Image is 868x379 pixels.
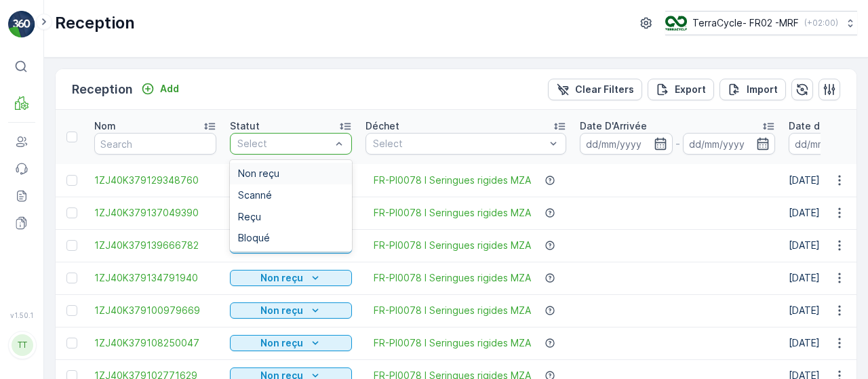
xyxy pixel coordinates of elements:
[94,206,216,220] a: 1ZJ40K379137049390
[575,83,634,96] p: Clear Filters
[94,336,216,350] a: 1ZJ40K379108250047
[719,79,786,100] button: Import
[12,334,33,356] div: TT
[237,137,331,151] p: Select
[94,271,216,285] a: 1ZJ40K379134791940
[374,206,531,220] a: FR-PI0078 I Seringues rigides MZA
[238,168,279,179] span: Non reçu
[94,119,116,133] p: Nom
[230,270,352,286] button: Non reçu
[260,336,303,350] p: Non reçu
[136,81,184,97] button: Add
[55,12,135,34] p: Reception
[66,240,77,251] div: Toggle Row Selected
[260,271,303,285] p: Non reçu
[8,11,35,38] img: logo
[238,190,272,201] span: Scanné
[66,207,77,218] div: Toggle Row Selected
[66,175,77,186] div: Toggle Row Selected
[374,336,531,350] a: FR-PI0078 I Seringues rigides MZA
[230,335,352,351] button: Non reçu
[94,133,216,155] input: Search
[72,80,133,99] p: Reception
[8,311,35,319] span: v 1.50.1
[665,11,857,35] button: TerraCycle- FR02 -MRF(+02:00)
[804,18,838,28] p: ( +02:00 )
[683,133,776,155] input: dd/mm/yyyy
[675,136,680,152] p: -
[230,302,352,319] button: Non reçu
[366,119,399,133] p: Déchet
[747,83,778,96] p: Import
[374,271,531,285] a: FR-PI0078 I Seringues rigides MZA
[260,304,303,317] p: Non reçu
[94,304,216,317] a: 1ZJ40K379100979669
[374,304,531,317] a: FR-PI0078 I Seringues rigides MZA
[665,16,687,31] img: terracycle.png
[692,16,799,30] p: TerraCycle- FR02 -MRF
[66,305,77,316] div: Toggle Row Selected
[230,119,260,133] p: Statut
[548,79,642,100] button: Clear Filters
[160,82,179,96] p: Add
[789,119,867,133] p: Date de création
[374,174,531,187] a: FR-PI0078 I Seringues rigides MZA
[8,322,35,368] button: TT
[238,212,261,222] span: Reçu
[648,79,714,100] button: Export
[66,338,77,348] div: Toggle Row Selected
[94,174,216,187] a: 1ZJ40K379129348760
[66,273,77,283] div: Toggle Row Selected
[675,83,706,96] p: Export
[580,133,673,155] input: dd/mm/yyyy
[374,239,531,252] a: FR-PI0078 I Seringues rigides MZA
[580,119,647,133] p: Date D'Arrivée
[373,137,545,151] p: Select
[238,233,270,243] span: Bloqué
[94,239,216,252] a: 1ZJ40K379139666782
